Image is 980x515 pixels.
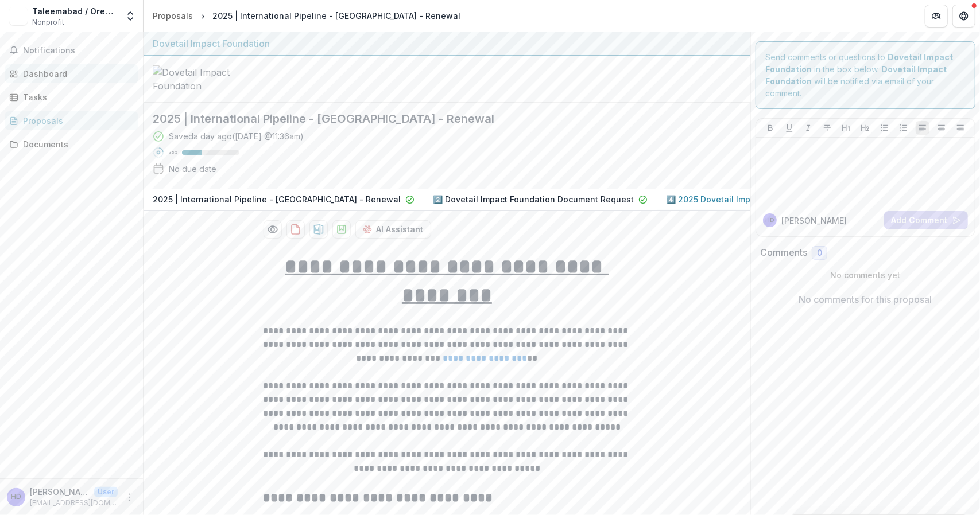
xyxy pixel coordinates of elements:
[820,121,834,135] button: Strike
[355,220,431,239] button: AI Assistant
[309,220,328,239] button: download-proposal
[884,211,968,229] button: Add Comment
[954,121,967,135] button: Align Right
[169,163,216,175] div: No due date
[169,149,177,157] p: 35 %
[666,193,858,205] p: 4️⃣ 2025 Dovetail Impact Foundation Application
[32,17,64,28] span: Nonprofit
[925,5,948,28] button: Partners
[5,64,138,83] a: Dashboard
[148,7,197,24] a: Proposals
[23,138,129,150] div: Documents
[23,115,129,127] div: Proposals
[433,193,634,205] p: 2️⃣ Dovetail Impact Foundation Document Request
[122,5,138,28] button: Open entity switcher
[169,130,304,142] div: Saved a day ago ( [DATE] @ 11:36am )
[94,487,118,497] p: User
[766,217,774,223] div: Hassan Dajana
[23,91,129,103] div: Tasks
[799,292,932,306] p: No comments for this proposal
[952,5,975,28] button: Get Help
[9,7,28,25] img: Taleemabad / Orenda Project
[153,10,193,22] div: Proposals
[760,247,807,258] h2: Comments
[858,121,872,135] button: Heading 2
[30,486,90,498] p: [PERSON_NAME]
[11,493,21,501] div: Hassan Dajana
[23,68,129,80] div: Dashboard
[764,121,777,135] button: Bold
[935,121,948,135] button: Align Center
[781,214,847,227] p: [PERSON_NAME]
[5,41,138,60] button: Notifications
[332,220,351,239] button: download-proposal
[153,193,401,205] p: 2025 | International Pipeline - [GEOGRAPHIC_DATA] - Renewal
[5,88,138,107] a: Tasks
[30,498,118,508] p: [EMAIL_ADDRESS][DOMAIN_NAME]
[897,121,911,135] button: Ordered List
[212,10,460,22] div: 2025 | International Pipeline - [GEOGRAPHIC_DATA] - Renewal
[878,121,892,135] button: Bullet List
[153,37,741,50] div: Dovetail Impact Foundation
[756,41,975,109] div: Send comments or questions to in the box below. will be notified via email of your comment.
[801,121,815,135] button: Italicize
[153,65,268,93] img: Dovetail Impact Foundation
[32,5,118,17] div: Taleemabad / Orenda Project
[817,248,822,258] span: 0
[264,220,282,239] button: Preview 17131cb2-604d-4d6d-a75b-86ce02c2e685-2.pdf
[760,269,971,281] p: No comments yet
[916,121,929,135] button: Align Left
[5,135,138,154] a: Documents
[148,7,465,24] nav: breadcrumb
[122,490,136,504] button: More
[286,220,305,239] button: download-proposal
[839,121,853,135] button: Heading 1
[783,121,796,135] button: Underline
[153,112,723,126] h2: 2025 | International Pipeline - [GEOGRAPHIC_DATA] - Renewal
[5,111,138,130] a: Proposals
[23,46,134,56] span: Notifications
